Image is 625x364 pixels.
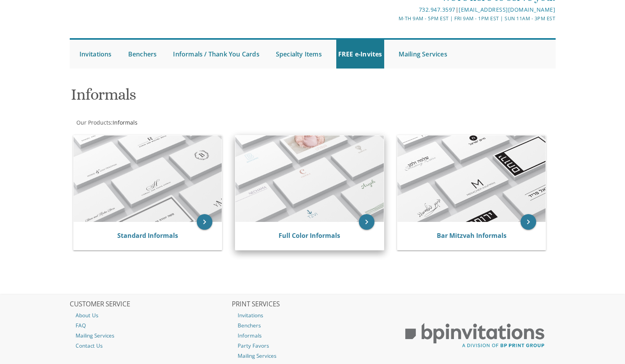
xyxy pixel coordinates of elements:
[70,331,231,341] a: Mailing Services
[70,320,231,331] a: FAQ
[359,214,374,230] a: keyboard_arrow_right
[76,119,111,126] a: Our Products
[74,135,222,222] img: Standard Informals
[70,341,231,351] a: Contact Us
[232,5,555,14] div: |
[117,231,178,240] a: Standard Informals
[113,119,138,126] span: Informals
[336,40,384,69] a: FREE e-Invites
[459,6,555,13] a: [EMAIL_ADDRESS][DOMAIN_NAME]
[397,40,449,69] a: Mailing Services
[394,316,556,355] img: BP Print Group
[70,301,231,308] h2: CUSTOMER SERVICE
[397,135,546,222] img: Bar Mitzvah Informals
[521,214,536,230] a: keyboard_arrow_right
[279,231,340,240] a: Full Color Informals
[70,310,231,320] a: About Us
[235,135,384,222] img: Full Color Informals
[437,231,507,240] a: Bar Mitzvah Informals
[70,119,313,127] div: :
[232,341,393,351] a: Party Favors
[232,351,393,361] a: Mailing Services
[232,301,393,308] h2: PRINT SERVICES
[78,40,114,69] a: Invitations
[232,14,555,23] div: M-Th 9am - 5pm EST | Fri 9am - 1pm EST | Sun 11am - 3pm EST
[71,86,389,109] h1: Informals
[197,214,212,230] a: keyboard_arrow_right
[274,40,324,69] a: Specialty Items
[126,40,159,69] a: Benchers
[171,40,261,69] a: Informals / Thank You Cards
[232,320,393,331] a: Benchers
[232,310,393,320] a: Invitations
[419,6,456,13] a: 732.947.3597
[232,331,393,341] a: Informals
